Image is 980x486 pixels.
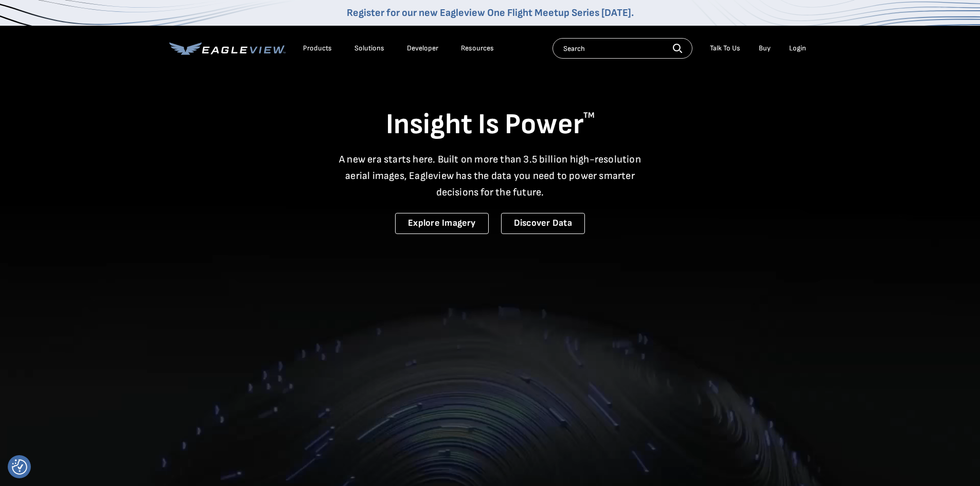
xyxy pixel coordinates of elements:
[169,107,811,143] h1: Insight Is Power
[333,151,648,201] p: A new era starts here. Built on more than 3.5 billion high-resolution aerial images, Eagleview ha...
[12,459,27,475] img: Revisit consent button
[583,111,595,120] sup: TM
[395,213,489,234] a: Explore Imagery
[12,459,27,475] button: Consent Preferences
[553,38,692,59] input: Search
[789,44,806,53] div: Login
[710,44,740,53] div: Talk To Us
[407,44,438,53] a: Developer
[759,44,771,53] a: Buy
[461,44,494,53] div: Resources
[303,44,332,53] div: Products
[347,7,634,19] a: Register for our new Eagleview One Flight Meetup Series [DATE].
[501,213,585,234] a: Discover Data
[354,44,384,53] div: Solutions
